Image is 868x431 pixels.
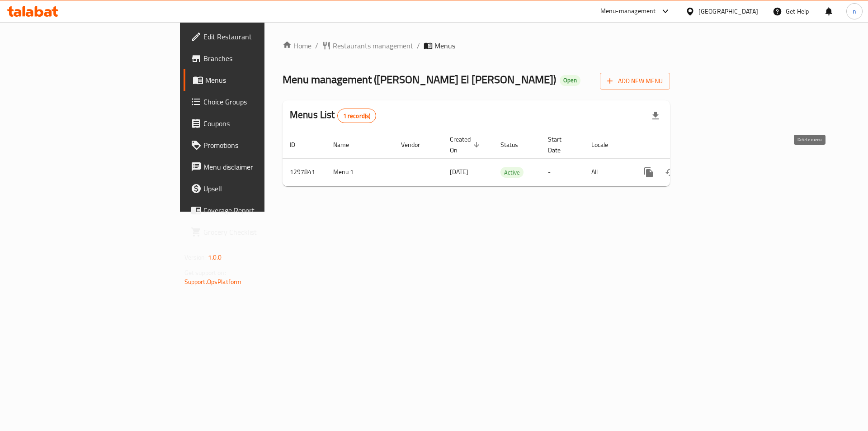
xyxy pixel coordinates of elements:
table: enhanced table [283,131,732,186]
span: Start Date [548,134,573,156]
a: Grocery Checklist [184,221,325,243]
span: n [853,6,856,16]
span: Version: [184,251,207,263]
span: 1.0.0 [208,251,222,263]
a: Choice Groups [184,91,325,113]
span: Coverage Report [203,205,318,216]
span: Menus [434,40,455,51]
span: Edit Restaurant [203,31,318,42]
div: Export file [645,105,666,127]
span: Upsell [203,183,318,194]
th: Actions [631,131,732,159]
span: Menus [205,75,318,85]
span: Menu management ( [PERSON_NAME] El [PERSON_NAME] ) [283,69,556,90]
span: Add New Menu [607,76,663,87]
span: Menu disclaimer [203,161,318,172]
span: Vendor [401,139,432,150]
span: Status [500,139,530,150]
span: Created On [450,134,482,156]
td: - [541,158,584,186]
td: Menu 1 [326,158,394,186]
span: Name [333,139,361,150]
a: Coverage Report [184,199,325,221]
a: Support.OpsPlatform [184,276,242,288]
nav: breadcrumb [283,40,670,51]
button: more [638,161,660,183]
a: Promotions [184,134,325,156]
span: 1 record(s) [338,112,376,120]
span: Active [500,167,524,178]
a: Coupons [184,113,325,134]
td: All [584,158,631,186]
div: Total records count [337,109,377,123]
div: [GEOGRAPHIC_DATA] [698,6,758,16]
div: Open [560,75,580,86]
li: / [417,40,420,51]
span: Locale [591,139,620,150]
span: [DATE] [450,166,468,178]
a: Branches [184,47,325,69]
span: Branches [203,53,318,64]
div: Menu-management [600,6,656,17]
span: Choice Groups [203,96,318,107]
span: Coupons [203,118,318,129]
span: Restaurants management [333,40,413,51]
span: Get support on: [184,267,226,279]
h2: Menus List [290,108,376,123]
a: Restaurants management [322,40,413,51]
a: Menus [184,69,325,91]
span: Open [560,76,580,84]
button: Add New Menu [600,73,670,90]
span: Grocery Checklist [203,227,318,237]
span: ID [290,139,307,150]
a: Edit Restaurant [184,26,325,47]
span: Promotions [203,140,318,151]
button: Change Status [660,161,681,183]
a: Menu disclaimer [184,156,325,178]
a: Upsell [184,178,325,199]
